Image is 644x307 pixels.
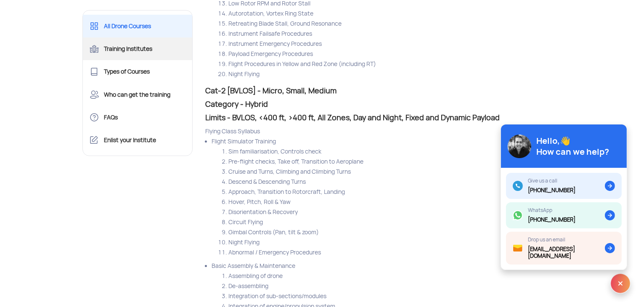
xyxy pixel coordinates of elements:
[228,197,562,207] li: Hover, Pitch, Roll & Yaw
[228,177,562,187] li: Descend & Descending Turns
[228,247,562,257] li: Abnormal / Emergency Procedures
[536,135,609,157] div: Hello,👋 How can we help?
[228,281,562,291] li: De-assembling
[228,237,562,247] li: Night Flying
[605,181,615,191] img: ic_arrow.svg
[205,86,562,96] h3: Cat-2 [BVLOS] - Micro, Small, Medium
[205,126,562,136] h4: Flying Class Syllabus
[228,29,562,39] li: Instrument Failsafe Procedures
[605,243,615,253] img: ic_arrow.svg
[610,273,631,294] img: ic_x.svg
[228,217,562,227] li: Circuit Flying
[513,243,523,253] img: ic_mail.svg
[513,210,523,220] img: ic_whatsapp.svg
[205,99,562,109] h3: Category - Hybrid
[228,291,562,301] li: Integration of sub-sections/modules
[228,19,562,29] li: Retreating Blade Stall, Ground Resonance
[528,207,575,213] div: WhatsApp
[228,49,562,59] li: Payload Emergency Procedures
[228,207,562,217] li: Disorientation & Recovery
[528,246,605,259] div: [EMAIL_ADDRESS][DOMAIN_NAME]
[228,271,562,281] li: Assembling of drone
[506,232,622,265] a: Drop us an email[EMAIL_ADDRESS][DOMAIN_NAME]
[528,178,575,184] div: Give us a call
[83,129,193,151] a: Enlist your Institute
[513,181,523,191] img: ic_call.svg
[83,83,193,106] a: Who can get the training
[228,156,562,167] li: Pre-flight checks, Take off, Transition to Aeroplane
[228,39,562,49] li: Instrument Emergency Procedures
[528,187,575,194] div: [PHONE_NUMBER]
[83,60,193,83] a: Types of Courses
[212,136,562,257] li: Flight Simulator Training
[83,37,193,60] a: Training Institutes
[605,210,615,220] img: ic_arrow.svg
[83,106,193,129] a: FAQs
[228,59,562,69] li: Flight Procedures in Yellow and Red Zone (including RT)
[228,227,562,237] li: Gimbal Controls (Pan, tilt & zoom)
[228,167,562,177] li: Cruise and Turns, Climbing and Climbing Turns
[528,217,575,223] div: [PHONE_NUMBER]
[228,69,562,79] li: Night Flying
[83,15,193,37] a: All Drone Courses
[506,202,622,228] a: WhatsApp[PHONE_NUMBER]
[205,113,562,123] h3: Limits - BVLOS, <400 ft, >400 ft, All Zones, Day and Night, Fixed and Dynamic Payload
[528,237,605,243] div: Drop us an email
[228,146,562,156] li: Sim familiarisation, Controls check
[228,187,562,197] li: Approach, Transition to Rotorcraft, Landing
[228,8,562,19] li: Autorotation, Vortex Ring State
[508,135,531,158] img: img_avatar@2x.png
[506,173,622,199] a: Give us a call[PHONE_NUMBER]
